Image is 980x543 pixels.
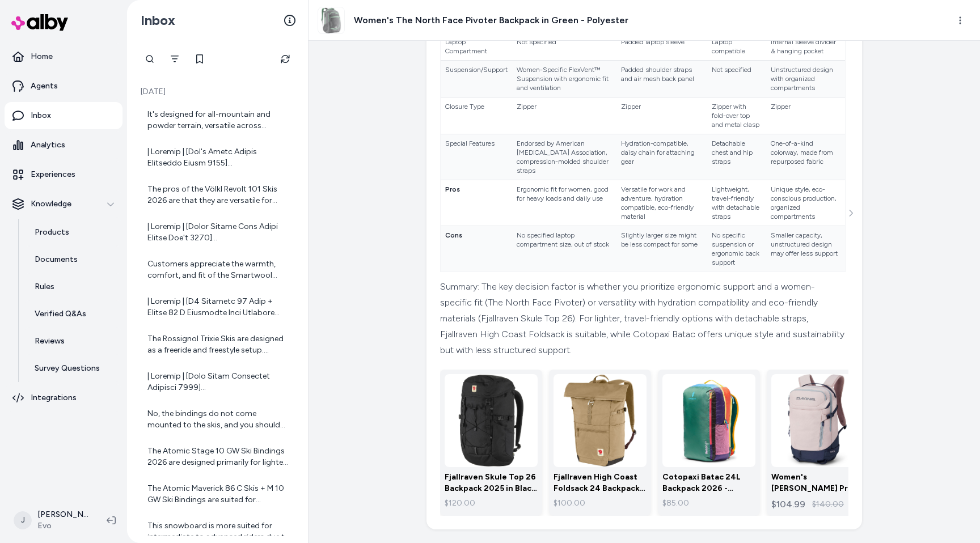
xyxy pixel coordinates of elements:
a: The Atomic Maverick 86 C Skis + M 10 GW Ski Bindings are suited for **Intermediate-Advanced** ski... [138,476,297,512]
div: This snowboard is more suited for intermediate to advanced riders due to its performance characte... [147,520,290,543]
p: Verified Q&As [35,308,86,320]
td: Zipper [512,97,616,134]
p: Documents [35,254,78,265]
a: Women's Dakine Heli Pro 24L Backpack 2025 in LilacWomen's [PERSON_NAME] Pro 24L Backpack 2025 in ... [767,370,869,516]
div: No, the bindings do not come mounted to the skis, and you should have them mounted by a certified... [147,408,290,431]
p: Fjallraven High Coast Foldsack 24 Backpack 2025 [554,472,647,494]
strong: Cons [445,231,462,239]
td: Ergonomic fit for women, good for heavy loads and daily use [512,180,616,226]
img: alby Logo [11,14,68,31]
a: The Atomic Stage 10 GW Ski Bindings 2026 are designed primarily for lighter and younger adult ski... [138,439,297,475]
a: Fjallraven High Coast Foldsack 24 Backpack 2025Fjallraven High Coast Foldsack 24 Backpack 2025$10... [549,370,651,516]
td: Detachable chest and hip straps [707,134,766,180]
td: Unstructured design with organized compartments [766,61,845,97]
a: Verified Q&As [23,300,122,328]
a: Rules [23,273,122,300]
td: No specific suspension or ergonomic back support [707,226,766,272]
a: Products [23,219,122,246]
td: Hydration-compatible, daisy chain for attaching gear [616,134,707,180]
div: The Atomic Maverick 86 C Skis + M 10 GW Ski Bindings are suited for **Intermediate-Advanced** ski... [147,483,290,506]
td: Endorsed by American [MEDICAL_DATA] Association, compression-molded shoulder straps [512,134,616,180]
p: Analytics [31,139,65,151]
div: Customers appreciate the warmth, comfort, and fit of the Smartwool Classic Thermal Base Layer 3/4... [147,258,290,281]
p: Products [35,227,69,238]
td: Laptop Compartment [441,33,512,61]
span: $120.00 [445,498,475,509]
td: Zipper [766,97,845,134]
td: Suspension/Support [441,61,512,97]
a: Experiences [5,161,122,188]
p: Inbox [31,110,51,121]
a: It's designed for all-mountain and powder terrain, versatile across conditions. [138,102,297,138]
p: Integrations [31,392,77,404]
td: Closure Type [441,97,512,134]
button: Filter [163,48,186,70]
img: Fjallraven Skule Top 26 Backpack 2025 in Black - Polyester [445,374,538,467]
a: | Loremip | [Dol's Ametc Adipis Elitseddo Eiusm 9155](tempo://inc.utl.etd/magnaaliq-enima/minim-v... [138,139,297,176]
span: $140.00 [812,499,844,510]
td: Smaller capacity, unstructured design may offer less support [766,226,845,272]
img: the-north-face-pivoter-backpack-women-s-.jpg [318,7,344,33]
div: $104.99 [771,498,805,511]
a: | Loremip | [D4 Sitametc 97 Adip + Elitse 82 D Eiusmodte Inci Utlabore 2485 - 617](etdol://mag.al... [138,289,297,325]
a: Survey Questions [23,355,122,382]
img: Women's Dakine Heli Pro 24L Backpack 2025 in Lilac [771,374,864,467]
td: Women-Specific FlexVent™ Suspension with ergonomic fit and ventilation [512,61,616,97]
div: It's designed for all-mountain and powder terrain, versatile across conditions. [147,109,290,131]
button: J[PERSON_NAME]Evo [7,502,98,538]
div: The Rossignol Trixie Skis are designed as a freeride and freestyle setup. However, they feature a... [147,333,290,356]
a: Documents [23,246,122,273]
p: Rules [35,281,54,292]
div: | Loremip | [Dolo Sitam Consectet Adipisci 7999](elits://doe.tem.inc/utlaboree-dolorema/aliq-enim... [147,371,290,393]
p: Fjallraven Skule Top 26 Backpack 2025 in Black - Polyester [445,472,538,494]
td: Not specified [512,33,616,61]
div: | Loremip | [Dolor Sitame Cons Adipi Elitse Doe't 3270](incid://utl.etd.mag/aliq-enimadm/venia-qu... [147,221,290,244]
img: Fjallraven High Coast Foldsack 24 Backpack 2025 [554,374,647,467]
td: Internal sleeve divider & hanging pocket [766,33,845,61]
a: | Loremip | [Dolor Sitame Cons Adipi Elitse Doe't 3270](incid://utl.etd.mag/aliq-enimadm/venia-qu... [138,214,297,251]
td: Zipper [616,97,707,134]
h3: Women's The North Face Pivoter Backpack in Green - Polyester [354,14,628,27]
a: | Loremip | [Dolo Sitam Consectet Adipisci 7999](elits://doe.tem.inc/utlaboree-dolorema/aliq-enim... [138,364,297,400]
td: Versatile for work and adventure, hydration compatible, eco-friendly material [616,180,707,226]
img: Cotopaxi Batac 24L Backpack 2026 - Nylon/Polyester [662,374,755,467]
h2: Inbox [141,12,175,29]
span: $85.00 [662,498,689,509]
p: Reviews [35,336,65,347]
a: Customers appreciate the warmth, comfort, and fit of the Smartwool Classic Thermal Base Layer 3/4... [138,252,297,288]
p: Cotopaxi Batac 24L Backpack 2026 - Nylon/Polyester [662,472,755,494]
span: Evo [37,520,88,532]
a: Integrations [5,384,122,412]
button: See more [844,206,857,220]
span: $100.00 [554,498,585,509]
div: The pros of the Völkl Revolt 101 Skis 2026 are that they are versatile for creative freestylers a... [147,184,290,206]
div: Summary: The key decision factor is whether you prioritize ergonomic support and a women-specific... [440,279,846,358]
p: Women's [PERSON_NAME] Pro 24L Backpack 2025 in [GEOGRAPHIC_DATA] [771,472,864,494]
td: Unique style, eco-conscious production, organized compartments [766,180,845,226]
td: Slightly larger size might be less compact for some [616,226,707,272]
a: The Rossignol Trixie Skis are designed as a freeride and freestyle setup. However, they feature a... [138,326,297,363]
td: Lightweight, travel-friendly with detachable straps [707,180,766,226]
td: Laptop compatible [707,33,766,61]
a: Agents [5,73,122,100]
p: [PERSON_NAME] [37,509,88,520]
a: Inbox [5,102,122,129]
p: [DATE] [138,86,297,97]
a: The pros of the Völkl Revolt 101 Skis 2026 are that they are versatile for creative freestylers a... [138,177,297,213]
button: Knowledge [5,190,122,218]
td: Not specified [707,61,766,97]
p: Experiences [31,169,75,180]
a: Cotopaxi Batac 24L Backpack 2026 - Nylon/PolyesterCotopaxi Batac 24L Backpack 2026 - Nylon/Polyes... [658,370,760,516]
td: No specified laptop compartment size, out of stock [512,226,616,272]
p: Knowledge [31,198,71,210]
div: | Loremip | [D4 Sitametc 97 Adip + Elitse 82 D Eiusmodte Inci Utlabore 2485 - 617](etdol://mag.al... [147,296,290,319]
button: Refresh [274,48,297,70]
div: | Loremip | [Dol's Ametc Adipis Elitseddo Eiusm 9155](tempo://inc.utl.etd/magnaaliq-enima/minim-v... [147,146,290,169]
a: Analytics [5,131,122,159]
a: Home [5,43,122,70]
td: One-of-a-kind colorway, made from repurposed fabric [766,134,845,180]
span: J [14,511,32,529]
a: Reviews [23,328,122,355]
td: Zipper with fold-over top and metal clasp [707,97,766,134]
p: Survey Questions [35,363,100,374]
